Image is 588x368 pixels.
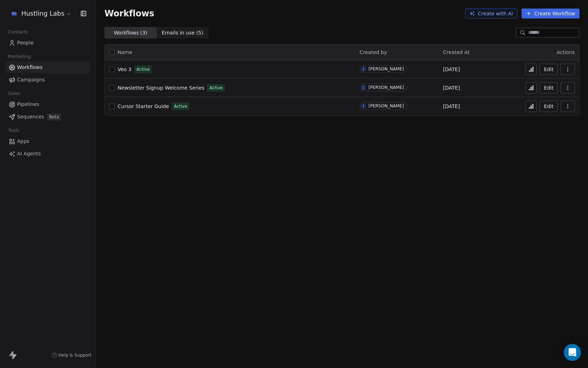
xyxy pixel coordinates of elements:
a: Apps [6,135,90,147]
span: [DATE] [443,66,460,73]
a: Pipelines [6,98,90,110]
button: Hustling Labs [9,7,73,20]
a: Help & Support [52,352,91,358]
button: Edit [540,64,558,75]
span: Beta [47,113,61,121]
div: J [363,103,364,109]
div: J [363,66,364,72]
div: Open Intercom Messenger [564,344,581,361]
span: Name [118,49,132,56]
div: [PERSON_NAME] [368,85,404,90]
a: Veo 3 [118,66,131,73]
span: Created At [443,49,470,55]
span: Emails in use ( 5 ) [162,29,203,37]
a: Workflows [6,62,90,73]
button: Create with AI [465,9,517,18]
a: People [6,37,90,49]
span: People [17,39,34,47]
span: Contacts [5,27,31,37]
span: Newsletter Signup Welcome Series [118,85,204,91]
span: [DATE] [443,84,460,91]
span: Tools [5,125,22,136]
button: Edit [540,82,558,94]
div: [PERSON_NAME] [368,66,404,71]
span: Actions [557,49,575,55]
span: [DATE] [443,103,460,110]
a: Campaigns [6,74,90,86]
span: Sales [5,88,23,99]
a: AI Agents [6,148,90,160]
div: J [363,85,364,90]
span: Hustling Labs [21,9,64,18]
img: Untitled%20design%20(8).png [10,9,18,18]
button: Create Workflow [522,9,579,18]
span: Marketing [5,51,34,62]
span: Veo 3 [118,66,131,72]
a: Newsletter Signup Welcome Series [118,84,204,91]
span: Campaigns [17,76,45,84]
span: AI Agents [17,150,41,158]
span: Pipelines [17,101,39,108]
span: Apps [17,138,29,145]
a: SequencesBeta [6,111,90,123]
span: Active [136,66,150,73]
div: [PERSON_NAME] [368,103,404,108]
a: Cursor Starter Guide [118,103,169,110]
span: Sequences [17,113,44,121]
span: Workflows [104,9,154,18]
span: Help & Support [59,352,91,358]
span: Cursor Starter Guide [118,103,169,109]
button: Edit [540,101,558,112]
span: Created by [360,49,387,55]
span: Workflows [17,64,43,71]
span: Active [209,85,222,91]
span: Active [174,103,187,110]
